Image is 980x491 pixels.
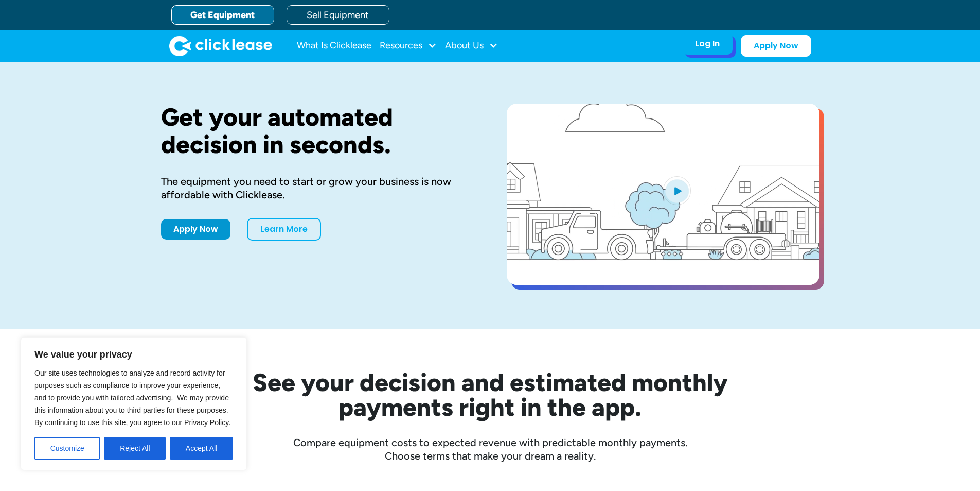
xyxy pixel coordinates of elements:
button: Customize [34,437,100,460]
a: Apply Now [741,35,811,57]
button: Accept All [170,437,233,460]
a: Get Equipment [171,5,274,25]
a: Apply Now [161,219,230,240]
div: Log In [695,39,720,49]
h2: See your decision and estimated monthly payments right in the app. [202,370,778,419]
div: Resources [380,36,437,56]
a: open lightbox [507,104,819,285]
h1: Get your automated decision in seconds. [161,104,474,158]
a: Learn More [247,218,321,241]
a: Sell Equipment [287,5,389,25]
div: The equipment you need to start or grow your business is now affordable with Clicklease. [161,175,474,201]
div: About Us [445,36,498,56]
p: We value your privacy [34,348,233,361]
a: What Is Clicklease [297,36,371,56]
img: Clicklease logo [169,36,272,56]
a: home [169,36,272,56]
div: Compare equipment costs to expected revenue with predictable monthly payments. Choose terms that ... [161,436,819,463]
img: Blue play button logo on a light blue circular background [663,176,691,205]
button: Reject All [104,437,166,460]
div: We value your privacy [21,337,247,470]
span: Our site uses technologies to analyze and record activity for purposes such as compliance to impr... [34,369,230,427]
